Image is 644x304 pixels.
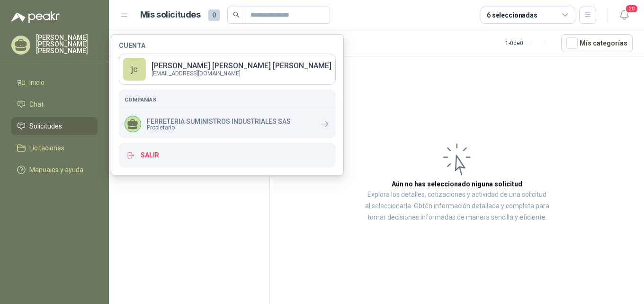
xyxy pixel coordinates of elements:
p: [PERSON_NAME] [PERSON_NAME] [PERSON_NAME] [152,62,331,70]
button: Salir [119,143,336,167]
h3: Aún no has seleccionado niguna solicitud [392,179,522,189]
span: Licitaciones [29,143,64,153]
p: Explora los detalles, cotizaciones y actividad de una solicitud al seleccionarla. Obtén informaci... [365,189,549,223]
button: 20 [616,7,633,24]
a: Manuales y ayuda [11,161,98,179]
span: 20 [625,4,638,13]
h4: Cuenta [119,42,336,49]
p: [EMAIL_ADDRESS][DOMAIN_NAME] [152,71,331,76]
span: Manuales y ayuda [29,165,83,175]
div: 1 - 0 de 0 [505,36,554,51]
a: Inicio [11,74,98,92]
p: [PERSON_NAME] [PERSON_NAME] [PERSON_NAME] [36,34,98,54]
span: Propietario [147,125,291,130]
span: Solicitudes [29,121,62,131]
button: Mís categorías [561,34,633,52]
a: FERRETERIA SUMINISTROS INDUSTRIALES SASPropietario [119,110,336,138]
h5: Compañías [125,95,330,104]
p: FERRETERIA SUMINISTROS INDUSTRIALES SAS [147,118,291,125]
span: 0 [208,9,220,21]
a: Solicitudes [11,117,98,135]
a: jc[PERSON_NAME] [PERSON_NAME] [PERSON_NAME][EMAIL_ADDRESS][DOMAIN_NAME] [119,54,336,85]
a: Licitaciones [11,139,98,157]
div: jc [123,58,146,81]
span: Inicio [29,77,45,88]
span: search [233,11,240,18]
img: Logo peakr [11,11,60,23]
span: Chat [29,99,44,110]
h1: Mis solicitudes [140,8,201,22]
a: Chat [11,95,98,113]
div: 6 seleccionadas [487,10,537,20]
